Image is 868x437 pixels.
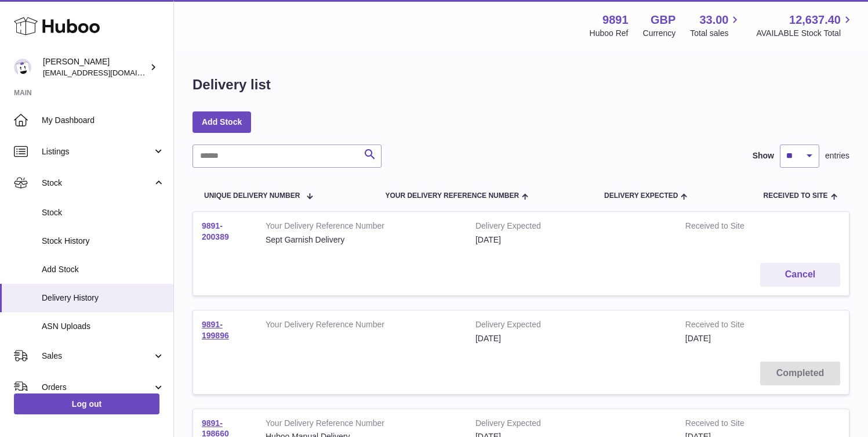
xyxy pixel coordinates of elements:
[42,351,152,362] span: Sales
[204,192,300,200] span: Unique Delivery Number
[202,221,229,241] a: 9891-200389
[43,68,170,77] span: [EMAIL_ADDRESS][DOMAIN_NAME]
[699,12,728,28] span: 33.00
[756,12,854,39] a: 12,637.40 AVAILABLE Stock Total
[193,111,251,132] a: Add Stock
[685,221,786,234] strong: Received to Site
[266,221,458,234] strong: Your Delivery Reference Number
[756,28,854,39] span: AVAILABLE Stock Total
[475,234,668,245] div: [DATE]
[690,28,742,39] span: Total sales
[760,263,840,287] button: Cancel
[475,333,668,344] div: [DATE]
[42,264,165,275] span: Add Stock
[602,12,629,28] strong: 9891
[202,320,229,340] a: 9891-199896
[42,207,165,218] span: Stock
[266,418,458,432] strong: Your Delivery Reference Number
[42,292,165,304] span: Delivery History
[475,319,668,333] strong: Delivery Expected
[385,192,519,200] span: Your Delivery Reference Number
[685,334,711,343] span: [DATE]
[42,115,165,126] span: My Dashboard
[475,221,668,234] strong: Delivery Expected
[266,234,458,245] div: Sept Garnish Delivery
[475,418,668,432] strong: Delivery Expected
[763,192,827,200] span: Received to Site
[590,28,629,39] div: Huboo Ref
[42,321,165,332] span: ASN Uploads
[825,150,849,161] span: entries
[651,12,675,28] strong: GBP
[42,178,152,189] span: Stock
[42,382,152,393] span: Orders
[789,12,841,28] span: 12,637.40
[14,393,159,414] a: Log out
[685,418,786,432] strong: Received to Site
[685,319,786,333] strong: Received to Site
[42,146,152,157] span: Listings
[690,12,742,39] a: 33.00 Total sales
[43,56,147,78] div: [PERSON_NAME]
[643,28,676,39] div: Currency
[14,59,31,76] img: ro@thebitterclub.co.uk
[42,236,165,247] span: Stock History
[266,319,458,333] strong: Your Delivery Reference Number
[193,75,271,94] h1: Delivery list
[604,192,678,200] span: Delivery Expected
[753,150,774,161] label: Show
